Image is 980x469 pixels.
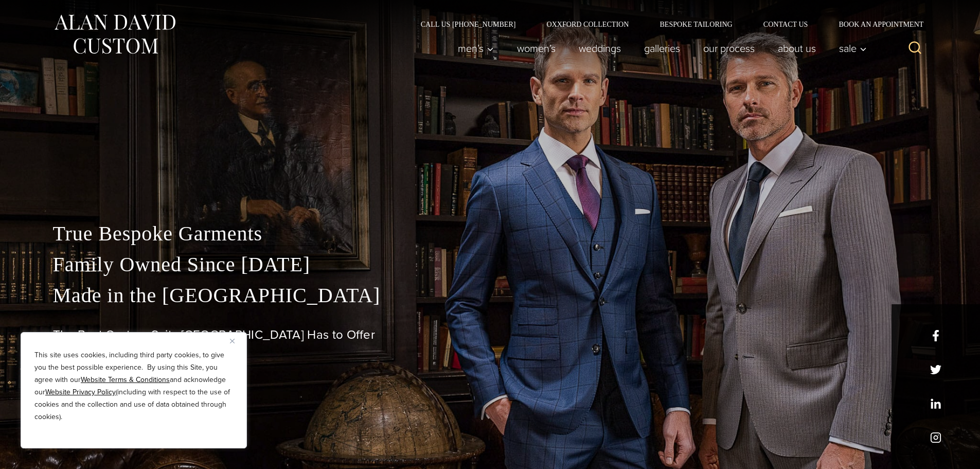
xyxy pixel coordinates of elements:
a: weddings [567,38,632,59]
p: True Bespoke Garments Family Owned Since [DATE] Made in the [GEOGRAPHIC_DATA] [53,218,928,311]
a: Book an Appointment [823,21,927,28]
img: Alan David Custom [53,11,176,57]
a: About Us [766,38,827,59]
nav: Primary Navigation [446,38,872,59]
a: Contact Us [748,21,824,28]
span: Sale [839,43,867,54]
nav: Secondary Navigation [405,21,928,28]
span: Men’s [458,43,494,54]
a: Women’s [505,38,567,59]
h1: The Best Custom Suits [GEOGRAPHIC_DATA] Has to Offer [53,327,928,342]
p: This site uses cookies, including third party cookies, to give you the best possible experience. ... [34,349,233,423]
a: Oxxford Collection [531,21,644,28]
a: Our Process [691,38,766,59]
a: Galleries [632,38,691,59]
a: Website Terms & Conditions [81,374,170,385]
a: Website Privacy Policy [45,387,116,397]
button: Close [230,335,242,347]
a: Call Us [PHONE_NUMBER] [405,21,531,28]
img: Close [230,339,235,343]
button: View Search Form [903,36,928,61]
a: Bespoke Tailoring [644,21,747,28]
